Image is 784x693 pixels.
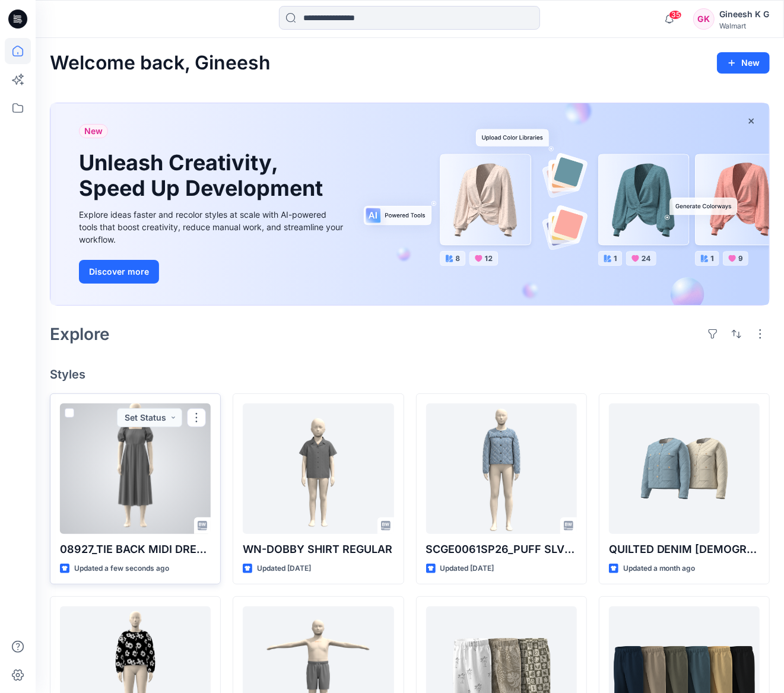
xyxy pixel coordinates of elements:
[50,52,271,74] h2: Welcome back, Gineesh
[719,21,769,30] div: Walmart
[693,8,715,30] div: GK
[623,562,696,575] p: Updated a month ago
[440,562,494,575] p: Updated [DATE]
[50,367,770,382] h4: Styles
[74,562,169,575] p: Updated a few seconds ago
[243,403,393,534] a: WN-DOBBY SHIRT REGULAR
[609,403,760,534] a: QUILTED DENIM LADY LIKE JACKET
[717,52,770,74] button: New
[719,7,769,21] div: Gineesh K G
[84,124,103,138] span: New
[79,260,346,284] a: Discover more
[79,208,346,246] div: Explore ideas faster and recolor styles at scale with AI-powered tools that boost creativity, red...
[669,10,682,20] span: 35
[609,541,760,558] p: QUILTED DENIM [DEMOGRAPHIC_DATA] LIKE JACKET
[426,403,577,534] a: SCGE0061SP26_PUFF SLV EYELET JACKET
[60,403,211,534] a: 08927_TIE BACK MIDI DRESS-XS-L
[50,325,110,344] h2: Explore
[60,541,211,558] p: 08927_TIE BACK MIDI DRESS-XS-L
[243,541,393,558] p: WN-DOBBY SHIRT REGULAR
[79,260,159,284] button: Discover more
[257,562,311,575] p: Updated [DATE]
[79,150,328,201] h1: Unleash Creativity, Speed Up Development
[426,541,577,558] p: SCGE0061SP26_PUFF SLV EYELET JACKET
